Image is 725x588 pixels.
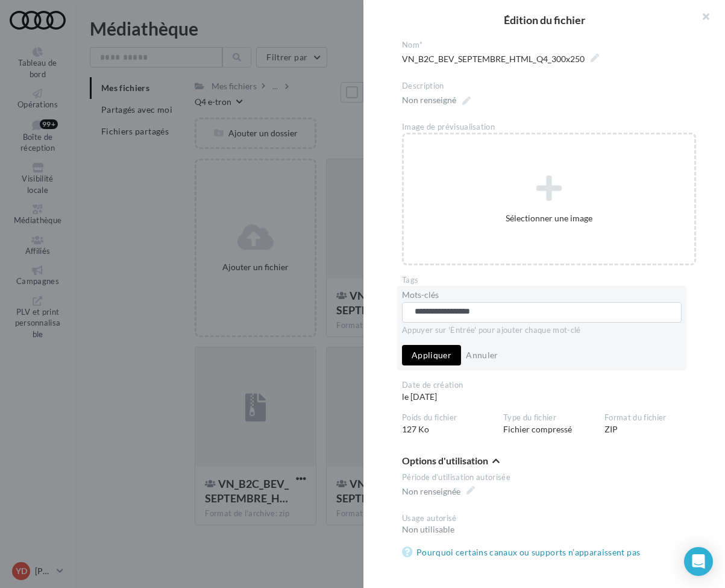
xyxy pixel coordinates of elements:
div: Image de prévisualisation [402,122,696,133]
div: Usage autorisé [402,513,696,524]
div: Fichier compressé [503,413,604,435]
div: Poids du fichier [402,413,494,423]
div: ZIP [604,413,706,435]
a: Pourquoi certains canaux ou supports n’apparaissent pas [402,545,645,560]
div: Tags [402,275,696,286]
div: Date de création [402,380,494,391]
div: Description [402,81,696,92]
div: Non utilisable [402,523,696,536]
span: Non renseigné [402,92,471,109]
button: Options d'utilisation [402,455,500,469]
div: Période d’utilisation autorisée [402,472,696,483]
button: Appliquer [402,345,461,365]
div: Appuyer sur 'Entrée' pour ajouter chaque mot-clé [402,325,682,336]
div: 127 Ko [402,413,503,435]
span: Non renseignée [402,483,475,500]
div: Format du fichier [604,413,696,423]
span: VN_B2C_BEV_SEPTEMBRE_HTML_Q4_300x250 [402,51,599,68]
div: Type du fichier [503,413,595,423]
div: Open Intercom Messenger [684,547,713,576]
button: Annuler [461,348,503,362]
h2: Édition du fichier [383,14,706,25]
label: Mots-clés [402,291,439,299]
div: Sélectionner une image [404,212,694,224]
span: Options d'utilisation [402,456,488,466]
div: le [DATE] [402,380,503,403]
